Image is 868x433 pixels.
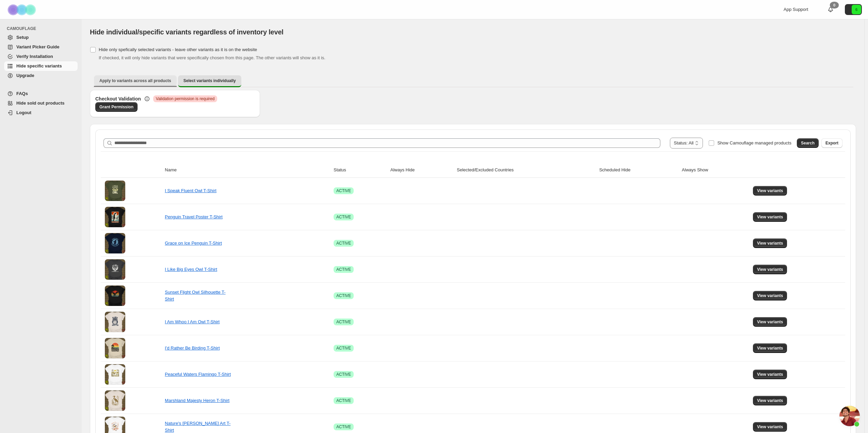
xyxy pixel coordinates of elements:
[839,406,860,426] div: Open chat
[753,422,787,432] button: View variants
[16,110,31,115] span: Logout
[165,372,231,377] a: Peaceful Waters Flamingo T-Shirt
[597,163,680,178] th: Scheduled Hide
[336,398,351,403] span: ACTIVE
[336,241,351,246] span: ACTIVE
[99,55,325,60] span: If checked, it will only hide variants that were specifically chosen from this page. The other va...
[16,73,34,78] span: Upgrade
[855,7,857,12] text: 6
[165,421,230,433] a: Nature's [PERSON_NAME] Art T-Shirt
[757,372,783,377] span: View variants
[90,28,284,36] span: Hide individual/specific variants regardless of inventory level
[797,138,819,148] button: Search
[99,78,171,83] span: Apply to variants across all products
[784,7,808,12] span: App Support
[16,44,59,49] span: Variant Picker Guide
[105,207,125,227] img: Penguin Travel Poster T-Shirt
[757,214,783,220] span: View variants
[336,267,351,272] span: ACTIVE
[7,26,78,31] span: CAMOUFLAGE
[757,345,783,351] span: View variants
[165,345,220,351] a: I'd Rather Be Birding T-Shirt
[16,35,29,40] span: Setup
[4,89,78,98] a: FAQs
[336,293,351,298] span: ACTIVE
[336,424,351,430] span: ACTIVE
[830,2,839,9] div: 0
[105,364,125,385] img: Peaceful Waters Flamingo T-Shirt
[753,238,787,248] button: View variants
[165,319,220,324] a: I Am Whoo I Am Owl T-Shirt
[4,33,78,42] a: Setup
[165,188,216,193] a: I Speak Fluent Owl T-Shirt
[757,188,783,194] span: View variants
[336,188,351,194] span: ACTIVE
[183,78,236,83] span: Select variants individually
[99,104,133,110] span: Grant Permission
[821,138,842,148] button: Export
[16,91,28,96] span: FAQs
[16,54,53,59] span: Verify Installation
[753,343,787,353] button: View variants
[757,241,783,246] span: View variants
[753,291,787,300] button: View variants
[852,5,861,14] span: Avatar with initials 6
[845,4,862,15] button: Avatar with initials 6
[757,398,783,403] span: View variants
[757,424,783,430] span: View variants
[336,345,351,351] span: ACTIVE
[4,98,78,108] a: Hide sold out products
[105,181,125,201] img: I Speak Fluent Owl T-Shirt
[105,233,125,253] img: Grace on Ice Penguin T-Shirt
[165,267,217,272] a: I Like Big Eyes Owl T-Shirt
[336,214,351,220] span: ACTIVE
[16,100,65,106] span: Hide sold out products
[717,140,791,145] span: Show Camouflage managed products
[95,95,141,102] h3: Checkout Validation
[336,319,351,325] span: ACTIVE
[332,163,388,178] th: Status
[105,390,125,411] img: Marshland Majesty Heron T-Shirt
[4,61,78,71] a: Hide specific variants
[388,163,455,178] th: Always Hide
[5,0,39,19] img: Camouflage
[4,52,78,61] a: Verify Installation
[94,75,177,86] button: Apply to variants across all products
[156,96,215,102] span: Validation permission is required
[455,163,597,178] th: Selected/Excluded Countries
[753,317,787,327] button: View variants
[757,267,783,272] span: View variants
[99,47,257,52] span: Hide only spefically selected variants - leave other variants as it is on the website
[753,186,787,196] button: View variants
[757,293,783,298] span: View variants
[165,398,229,403] a: Marshland Majesty Heron T-Shirt
[105,285,125,306] img: Sunset Flight Owl Silhouette T-Shirt
[163,163,332,178] th: Name
[336,372,351,377] span: ACTIVE
[165,214,223,219] a: Penguin Travel Poster T-Shirt
[4,71,78,80] a: Upgrade
[753,212,787,222] button: View variants
[827,6,834,13] a: 0
[825,140,838,146] span: Export
[16,63,62,68] span: Hide specific variants
[753,370,787,379] button: View variants
[753,396,787,405] button: View variants
[105,259,125,280] img: I Like Big Eyes Owl T-Shirt
[680,163,751,178] th: Always Show
[4,42,78,52] a: Variant Picker Guide
[105,312,125,332] img: I Am Whoo I Am Owl T-Shirt
[165,290,225,301] a: Sunset Flight Owl Silhouette T-Shirt
[95,102,138,112] a: Grant Permission
[178,75,241,87] button: Select variants individually
[757,319,783,325] span: View variants
[801,140,815,146] span: Search
[165,241,222,246] a: Grace on Ice Penguin T-Shirt
[105,338,125,358] img: I'd Rather Be Birding T-Shirt
[753,265,787,274] button: View variants
[4,108,78,118] a: Logout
